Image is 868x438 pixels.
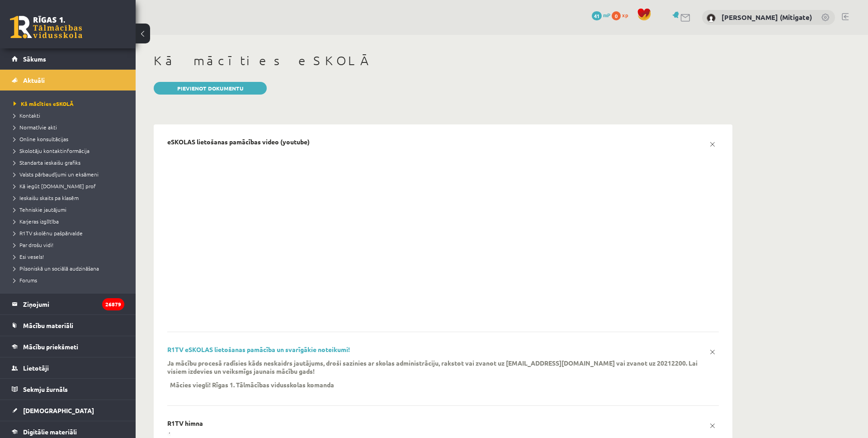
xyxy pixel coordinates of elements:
span: R1TV skolēnu pašpārvalde [14,229,83,237]
span: Karjeras izglītība [14,218,59,225]
a: Esi vesels! [14,252,127,261]
a: Kā mācīties eSKOLĀ [14,100,127,108]
a: [PERSON_NAME] (Mitigate) [722,13,812,22]
a: x [706,138,719,151]
a: Kā iegūt [DOMAIN_NAME] prof [14,182,127,190]
span: Kontakti [14,112,40,119]
a: Ziņojumi26879 [12,294,124,314]
a: 41 mP [592,11,610,19]
a: Online konsultācijas [14,135,127,143]
span: Digitālie materiāli [23,428,77,436]
p: Ja mācību procesā radīsies kāds neskaidrs jautājums, droši sazinies ar skolas administrāciju, rak... [167,359,705,375]
a: Rīgas 1. Tālmācības vidusskola [10,16,82,38]
span: Mācību priekšmeti [23,343,78,351]
span: Sākums [23,55,46,63]
a: Tehniskie jautājumi [14,205,127,214]
a: Sekmju žurnāls [12,379,124,400]
a: R1TV skolēnu pašpārvalde [14,229,127,237]
p: Mācies viegli! [170,381,211,389]
span: Valsts pārbaudījumi un eksāmeni [14,171,99,178]
a: Sākums [12,48,124,69]
a: 0 xp [612,11,632,19]
legend: Ziņojumi [23,294,124,314]
p: eSKOLAS lietošanas pamācības video (youtube) [167,138,310,146]
span: Pilsoniskā un sociālā audzināšana [14,265,99,272]
span: Par drošu vidi! [14,241,53,248]
span: Mācību materiāli [23,321,73,329]
a: [DEMOGRAPHIC_DATA] [12,400,124,421]
span: Forums [14,276,37,284]
span: Kā iegūt [DOMAIN_NAME] prof [14,182,96,190]
span: Ieskaišu skaits pa klasēm [14,194,79,201]
a: Mācību materiāli [12,315,124,336]
a: Lietotāji [12,357,124,378]
span: Esi vesels! [14,253,44,260]
p: R1TV himna [167,419,203,427]
h1: Kā mācīties eSKOLĀ [154,53,732,68]
span: Kā mācīties eSKOLĀ [14,100,74,107]
span: Skolotāju kontaktinformācija [14,147,90,154]
span: xp [622,11,628,19]
a: Standarta ieskaišu grafiks [14,158,127,167]
a: R1TV eSKOLAS lietošanas pamācība un svarīgākie noteikumi! [167,345,350,353]
span: 0 [612,11,621,20]
span: mP [603,11,610,19]
a: Kontakti [14,111,127,119]
p: Rīgas 1. Tālmācības vidusskolas komanda [212,381,334,389]
span: Tehniskie jautājumi [14,206,66,213]
a: Par drošu vidi! [14,241,127,249]
a: Pilsoniskā un sociālā audzināšana [14,264,127,272]
a: Mācību priekšmeti [12,336,124,357]
i: 26879 [102,298,124,310]
a: Valsts pārbaudījumi un eksāmeni [14,170,127,178]
a: Karjeras izglītība [14,217,127,225]
a: Skolotāju kontaktinformācija [14,147,127,155]
img: Vitālijs Viļums (Mitigate) [707,14,716,23]
a: Pievienot dokumentu [154,82,267,95]
span: [DEMOGRAPHIC_DATA] [23,406,94,414]
a: Aktuāli [12,70,124,90]
span: Sekmju žurnāls [23,385,68,393]
span: Standarta ieskaišu grafiks [14,159,80,166]
a: Ieskaišu skaits pa klasēm [14,194,127,202]
a: Normatīvie akti [14,123,127,131]
span: Online konsultācijas [14,135,68,143]
span: Normatīvie akti [14,124,57,131]
a: x [706,419,719,432]
a: Forums [14,276,127,284]
span: Aktuāli [23,76,45,84]
span: 41 [592,11,602,20]
a: x [706,346,719,358]
span: Lietotāji [23,364,49,372]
